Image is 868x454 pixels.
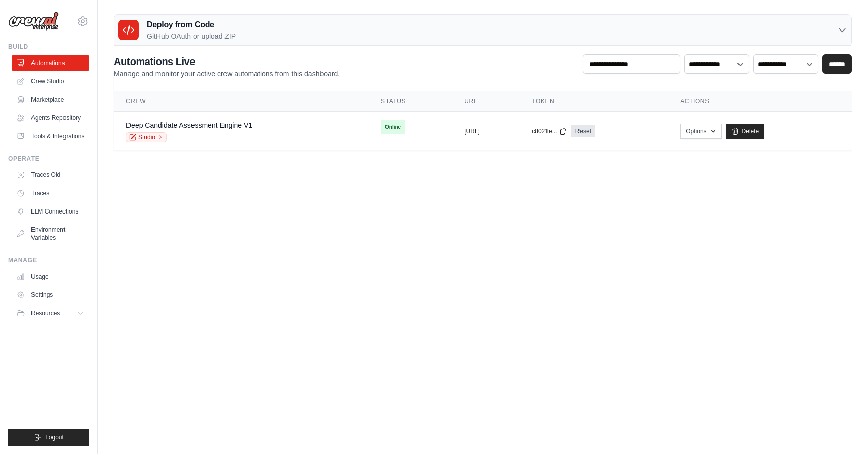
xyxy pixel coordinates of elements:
[12,128,89,144] a: Tools & Integrations
[452,91,520,112] th: URL
[12,185,89,201] a: Traces
[12,268,89,285] a: Usage
[12,203,89,220] a: LLM Connections
[532,127,567,135] button: c8021e...
[12,55,89,71] a: Automations
[571,125,595,137] a: Reset
[680,124,721,139] button: Options
[12,167,89,183] a: Traces Old
[726,124,765,139] a: Delete
[520,91,668,112] th: Token
[12,73,89,89] a: Crew Studio
[147,31,236,41] p: GitHub OAuth or upload ZIP
[8,256,89,264] div: Manage
[114,54,340,69] h2: Automations Live
[8,12,59,31] img: Logo
[12,110,89,126] a: Agents Repository
[8,429,89,446] button: Logout
[12,305,89,321] button: Resources
[369,91,452,112] th: Status
[45,433,64,441] span: Logout
[668,91,852,112] th: Actions
[12,287,89,303] a: Settings
[114,69,340,79] p: Manage and monitor your active crew automations from this dashboard.
[126,121,252,129] a: Deep Candidate Assessment Engine V1
[147,19,236,31] h3: Deploy from Code
[8,155,89,163] div: Operate
[31,309,60,317] span: Resources
[114,91,369,112] th: Crew
[381,120,405,134] span: Online
[817,405,868,454] iframe: Chat Widget
[12,92,89,108] a: Marketplace
[12,222,89,246] a: Environment Variables
[126,132,167,142] a: Studio
[8,43,89,51] div: Build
